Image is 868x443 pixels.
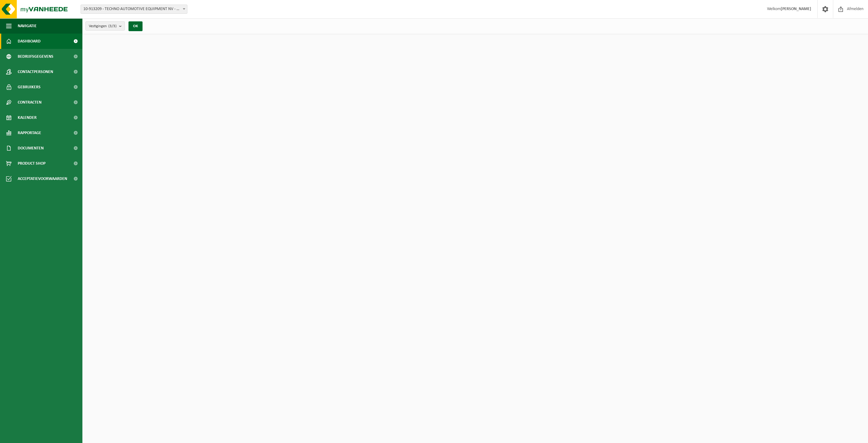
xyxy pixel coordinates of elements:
[81,5,187,14] span: 10-913209 - TECHNO AUTOMOTIVE EQUIPMENT NV - ZELLIK
[108,24,117,28] count: (3/3)
[781,7,811,11] strong: [PERSON_NAME]
[18,79,41,95] span: Gebruikers
[81,5,187,13] span: 10-913209 - TECHNO AUTOMOTIVE EQUIPMENT NV - ZELLIK
[128,21,143,31] button: OK
[18,64,53,79] span: Contactpersonen
[18,156,45,171] span: Product Shop
[18,34,41,49] span: Dashboard
[18,49,53,64] span: Bedrijfsgegevens
[18,171,67,186] span: Acceptatievoorwaarden
[18,125,41,141] span: Rapportage
[18,95,42,110] span: Contracten
[89,22,117,31] span: Vestigingen
[18,141,44,156] span: Documenten
[18,110,37,125] span: Kalender
[85,21,125,31] button: Vestigingen(3/3)
[18,18,37,34] span: Navigatie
